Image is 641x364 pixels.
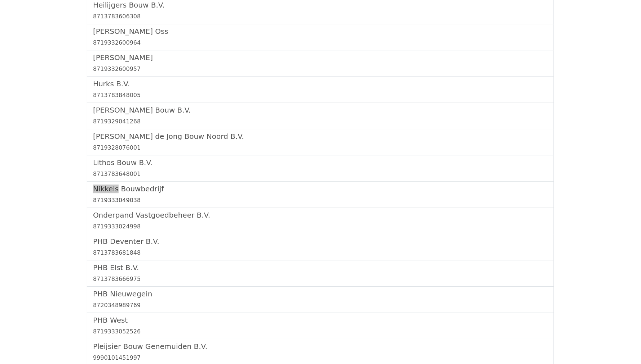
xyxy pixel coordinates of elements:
[93,27,548,36] h5: [PERSON_NAME] Oss
[93,106,548,114] h5: [PERSON_NAME] Bouw B.V.
[93,91,548,100] div: 8713783848005
[93,316,548,336] a: PHB West8719333052526
[93,237,548,246] h5: PHB Deventer B.V.
[93,211,548,231] a: Onderpand Vastgoedbeheer B.V.8719333024998
[93,38,548,47] div: 8719332600964
[93,196,548,205] div: 8719333049038
[93,158,548,178] a: Lithos Bouw B.V.8713783648001
[93,79,548,88] h5: Hurks B.V.
[93,354,548,362] div: 9990101451997
[93,53,548,62] h5: [PERSON_NAME]
[93,301,548,310] div: 8720348989769
[93,158,548,167] h5: Lithos Bouw B.V.
[93,342,548,351] h5: Pleijsier Bouw Genemuiden B.V.
[93,237,548,257] a: PHB Deventer B.V.8713783681848
[93,27,548,47] a: [PERSON_NAME] Oss8719332600964
[93,263,548,272] h5: PHB Elst B.V.
[93,132,548,141] h5: [PERSON_NAME] de Jong Bouw Noord B.V.
[93,263,548,283] a: PHB Elst B.V.8713783666975
[93,222,548,231] div: 8719333024998
[93,106,548,126] a: [PERSON_NAME] Bouw B.V.8719329041268
[93,53,548,73] a: [PERSON_NAME]8719332600957
[93,144,548,152] div: 8719328076001
[93,132,548,152] a: [PERSON_NAME] de Jong Bouw Noord B.V.8719328076001
[93,342,548,362] a: Pleijsier Bouw Genemuiden B.V.9990101451997
[93,1,548,21] a: Heilijgers Bouw B.V.8713783606308
[93,327,548,336] div: 8719333052526
[93,79,548,100] a: Hurks B.V.8713783848005
[93,249,548,257] div: 8713783681848
[93,316,548,324] h5: PHB West
[93,65,548,73] div: 8719332600957
[93,185,548,193] h5: Nikkels Bouwbedrijf
[93,275,548,283] div: 8713783666975
[93,1,548,9] h5: Heilijgers Bouw B.V.
[93,170,548,178] div: 8713783648001
[93,185,548,205] a: Nikkels Bouwbedrijf8719333049038
[93,12,548,21] div: 8713783606308
[93,290,548,310] a: PHB Nieuwegein8720348989769
[93,117,548,126] div: 8719329041268
[93,211,548,219] h5: Onderpand Vastgoedbeheer B.V.
[93,290,548,298] h5: PHB Nieuwegein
